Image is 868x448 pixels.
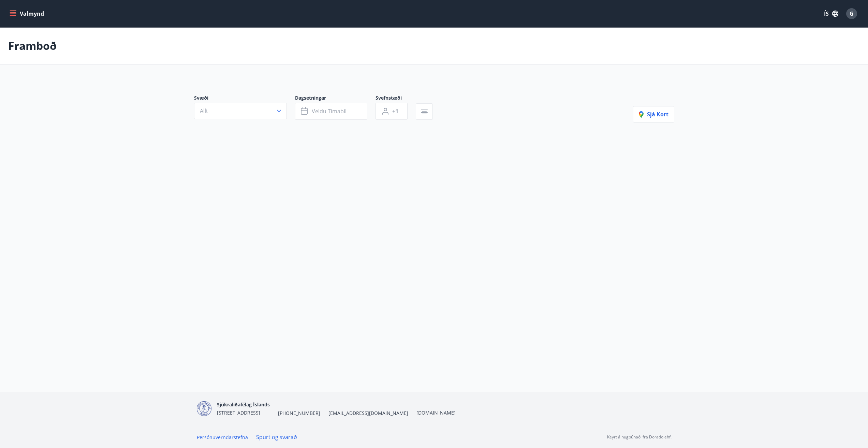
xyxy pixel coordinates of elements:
button: ÍS [820,8,842,20]
p: Keyrt á hugbúnaði frá Dorado ehf. [607,434,672,440]
span: [EMAIL_ADDRESS][DOMAIN_NAME] [328,410,408,417]
span: Veldu tímabil [312,107,347,115]
button: menu [8,8,47,20]
button: +1 [376,103,408,120]
span: G [850,10,854,17]
button: Sjá kort [633,106,674,122]
span: Allt [200,107,208,115]
span: +1 [392,107,398,115]
a: [DOMAIN_NAME] [416,409,456,416]
a: Spurt og svarað [256,433,297,441]
span: Svefnstæði [376,95,416,103]
span: Dagsetningar [295,95,376,103]
p: Framboð [8,38,57,53]
span: Sjá kort [639,111,668,118]
a: Persónuverndarstefna [197,434,248,440]
span: [PHONE_NUMBER] [278,410,320,417]
button: G [843,5,860,22]
button: Veldu tímabil [295,103,367,120]
span: Svæði [194,95,295,103]
img: d7T4au2pYIU9thVz4WmmUT9xvMNnFvdnscGDOPEg.png [197,401,211,416]
button: Allt [194,103,287,119]
span: Sjúkraliðafélag Íslands [217,401,270,408]
span: [STREET_ADDRESS] [217,409,260,416]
